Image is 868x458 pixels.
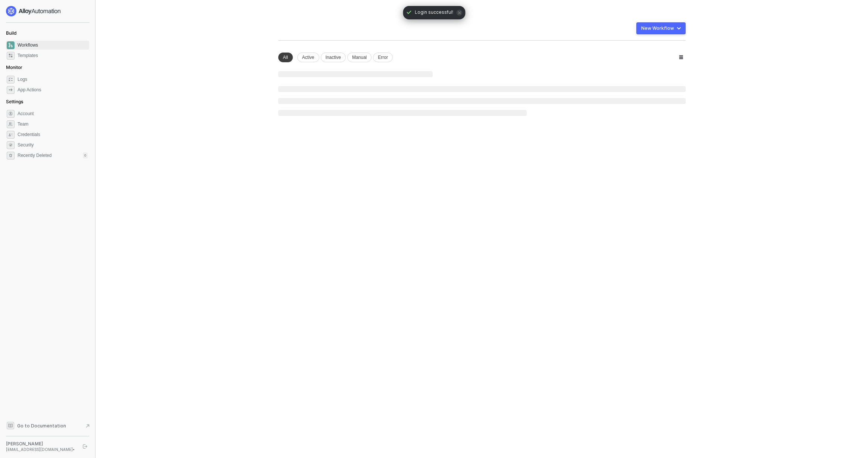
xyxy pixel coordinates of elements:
span: Build [6,30,16,36]
span: Account [18,109,88,118]
span: Login successful! [415,9,453,16]
div: All [278,53,293,62]
span: team [7,120,15,128]
span: Templates [18,51,88,60]
a: logo [6,6,89,16]
div: New Workflow [641,25,674,31]
div: 0 [83,152,88,158]
span: Security [18,140,88,149]
div: Inactive [321,53,346,62]
div: Error [373,53,393,62]
span: marketplace [7,52,15,60]
span: Team [18,120,88,129]
span: icon-app-actions [7,86,15,94]
span: document-arrow [84,422,91,430]
span: Monitor [6,64,22,70]
div: App Actions [18,87,41,93]
span: logout [83,444,87,449]
span: Go to Documentation [17,423,66,429]
span: Credentials [18,130,88,139]
span: dashboard [7,41,15,49]
div: [PERSON_NAME] [6,441,76,447]
span: Logs [18,75,88,84]
span: settings [7,110,15,118]
button: New Workflow [636,22,686,34]
span: Recently Deleted [18,152,51,159]
span: Workflows [18,41,88,50]
span: credentials [7,131,15,139]
span: Settings [6,99,23,104]
span: settings [7,152,15,159]
div: Active [297,53,319,62]
span: documentation [7,422,14,429]
span: icon-logs [7,76,15,83]
img: logo [6,6,61,16]
div: [EMAIL_ADDRESS][DOMAIN_NAME] • [6,447,76,452]
div: Manual [347,53,372,62]
span: security [7,141,15,149]
a: Knowledge Base [6,421,90,430]
span: icon-close [456,10,462,16]
span: icon-check [406,9,412,15]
